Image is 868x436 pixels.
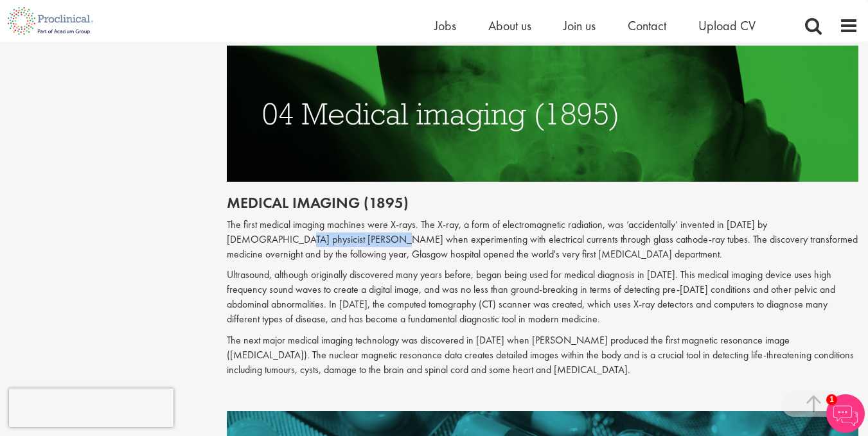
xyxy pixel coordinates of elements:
a: About us [488,17,531,34]
p: Ultrasound, although originally discovered many years before, began being used for medical diagno... [227,268,858,326]
a: Upload CV [698,17,756,34]
p: The next major medical imaging technology was discovered in [DATE] when [PERSON_NAME] produced th... [227,333,858,378]
a: Jobs [434,17,456,34]
h2: Medical imaging (1895) [227,195,858,211]
a: Join us [563,17,596,34]
a: Contact [628,17,666,34]
img: Chatbot [826,394,865,433]
p: The first medical imaging machines were X-rays. The X-ray, a form of electromagnetic radiation, w... [227,218,858,262]
iframe: reCAPTCHA [9,388,173,427]
span: 1 [826,394,837,405]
